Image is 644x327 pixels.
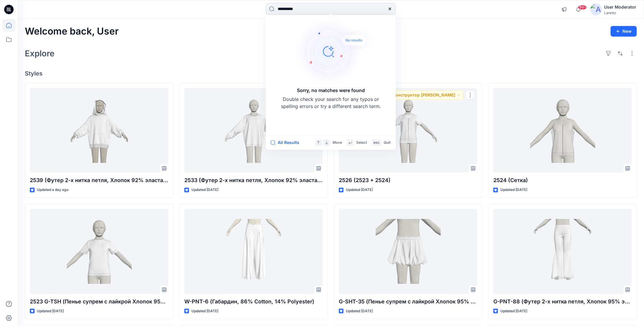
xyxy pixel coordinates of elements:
a: G-SHT-35 (Пенье супрем с лайкрой Хлопок 95% эластан 5%) [339,209,477,294]
p: Updated [DATE] [500,187,527,193]
button: New [611,26,637,37]
p: Updated [DATE] [37,308,64,314]
p: 2526 (2523 + 2524) [339,176,477,184]
div: User Moderator [604,4,637,11]
div: Laretto [604,11,637,15]
img: Sorry, no matches were found [294,16,377,87]
p: G-SHT-35 (Пенье супрем с лайкрой Хлопок 95% эластан 5%) [339,297,477,306]
p: Updated [DATE] [346,308,373,314]
a: 2539 (Футер 2-х нитка петля, Хлопок 92% эластан 8%) [30,88,168,173]
p: Quit [384,140,391,146]
span: 99+ [578,5,587,10]
p: Select [356,140,367,146]
h2: Welcome back, User [25,26,119,37]
a: 2533 (Футер 2-х нитка петля, Хлопок 92% эластан 8%) [184,88,323,173]
p: Updated [DATE] [191,187,218,193]
p: Move [333,140,342,146]
h2: Explore [25,49,55,58]
p: 2524 (Сетка) [493,176,632,184]
p: Updated [DATE] [500,308,527,314]
a: 2524 (Сетка) [493,88,632,173]
a: G-PNT-88 (Футер 2-х нитка петля, Хлопок 95% эластан 5%) [493,209,632,294]
button: All Results [271,139,303,146]
p: W-PNT-6 (Габардин, 86% Cotton, 14% Polyester) [184,297,323,306]
p: 2533 (Футер 2-х нитка петля, Хлопок 92% эластан 8%) [184,176,323,184]
a: W-PNT-6 (Габардин, 86% Cotton, 14% Polyester) [184,209,323,294]
h5: Sorry, no matches were found [297,87,365,94]
img: avatar [590,4,602,15]
a: 2526 (2523 + 2524) [339,88,477,173]
p: Updated [DATE] [191,308,218,314]
p: Double check your search for any typos or spelling errors or try a different search term. [281,96,381,110]
p: Updated [DATE] [346,187,373,193]
p: esc [373,140,380,146]
h4: Styles [25,70,637,77]
p: 2539 (Футер 2-х нитка петля, Хлопок 92% эластан 8%) [30,176,168,184]
p: G-PNT-88 (Футер 2-х нитка петля, Хлопок 95% эластан 5%) [493,297,632,306]
p: 2523 G-TSH (Пенье супрем с лайкрой Хлопок 95% эластан 5%) [30,297,168,306]
p: Updated a day ago [37,187,69,193]
a: 2523 G-TSH (Пенье супрем с лайкрой Хлопок 95% эластан 5%) [30,209,168,294]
